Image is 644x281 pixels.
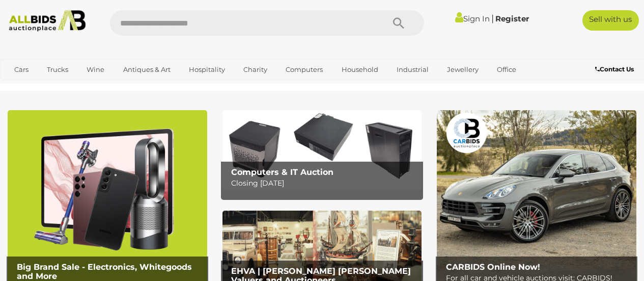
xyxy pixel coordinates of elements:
a: Sports [8,78,42,95]
a: Contact Us [595,64,636,75]
button: Search [373,10,424,36]
a: Industrial [390,61,435,78]
a: Jewellery [440,61,485,78]
b: Computers & IT Auction [231,167,333,177]
a: Office [490,61,523,78]
a: Trucks [40,61,75,78]
a: Cars [8,61,35,78]
b: Big Brand Sale - Electronics, Whitegoods and More [17,262,192,281]
a: Sign In [455,14,490,23]
a: Charity [237,61,274,78]
a: Register [495,14,529,23]
a: [GEOGRAPHIC_DATA] [47,78,132,95]
b: Contact Us [595,65,634,73]
img: Computers & IT Auction [222,110,422,190]
a: Computers & IT Auction Computers & IT Auction Closing [DATE] [222,110,422,190]
a: Household [335,61,385,78]
a: Sell with us [582,10,639,31]
a: Hospitality [182,61,232,78]
b: CARBIDS Online Now! [446,262,540,272]
a: Computers [279,61,329,78]
span: | [491,13,494,24]
a: Antiques & Art [117,61,177,78]
img: Allbids.com.au [5,10,90,32]
a: Wine [80,61,111,78]
p: Closing [DATE] [231,177,417,190]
